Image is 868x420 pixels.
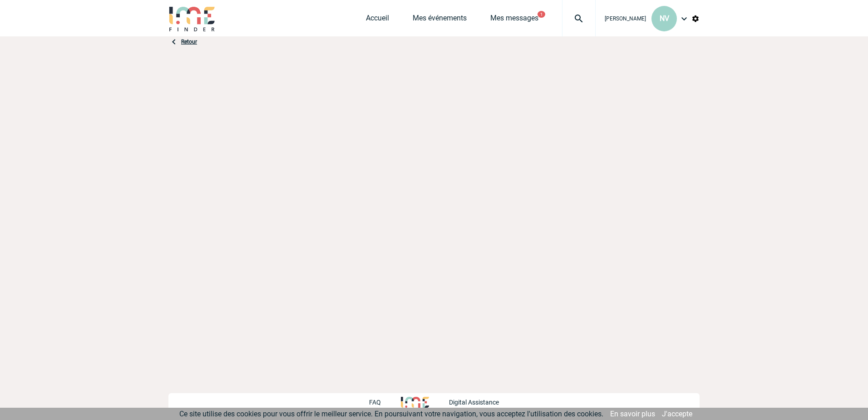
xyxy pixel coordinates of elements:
[366,14,389,26] a: Accueil
[662,410,692,418] a: J'accepte
[369,397,401,406] a: FAQ
[610,410,655,418] a: En savoir plus
[538,11,545,18] button: 1
[168,5,216,31] img: IME-Finder
[369,399,381,406] p: FAQ
[449,399,499,406] p: Digital Assistance
[401,397,429,408] img: http://www.idealmeetingsevents.fr/
[413,14,467,26] a: Mes événements
[605,15,646,22] span: [PERSON_NAME]
[490,14,538,26] a: Mes messages
[660,14,669,23] span: NV
[179,410,603,418] span: Ce site utilise des cookies pour vous offrir le meilleur service. En poursuivant votre navigation...
[181,39,197,45] a: Retour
